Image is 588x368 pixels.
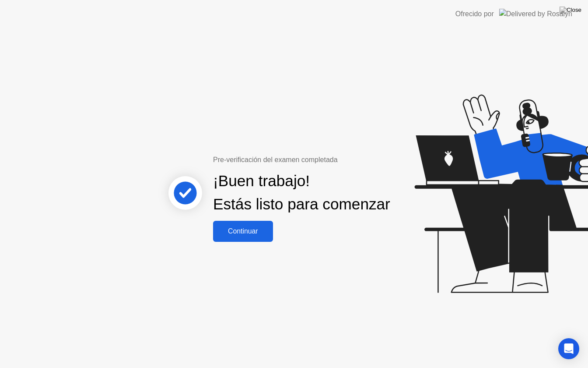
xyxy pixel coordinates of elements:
[560,7,581,14] img: Close
[213,221,273,242] button: Continuar
[216,227,270,235] div: Continuar
[455,9,494,19] div: Ofrecido por
[213,155,394,165] div: Pre-verificación del examen completada
[213,170,390,216] div: ¡Buen trabajo! Estás listo para comenzar
[558,338,579,359] div: Open Intercom Messenger
[499,9,572,19] img: Delivered by Rosalyn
